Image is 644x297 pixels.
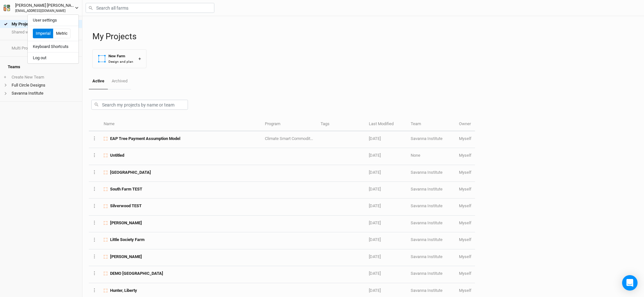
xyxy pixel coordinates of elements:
button: Imperial [33,29,53,38]
span: Apr 24, 2025 5:47 PM [369,187,381,191]
input: Search my projects by name or team [91,100,188,110]
span: Untitled [110,153,124,158]
span: May 20, 2025 10:56 AM [369,170,381,175]
td: Savanna Institute [407,182,455,199]
h4: Teams [4,60,78,73]
button: Metric [53,29,70,38]
span: matt@savannainstitute.org [459,220,471,225]
td: Savanna Institute [407,266,455,283]
span: matt@savannainstitute.org [459,203,471,208]
th: Tags [317,117,365,131]
td: Savanna Institute [407,199,455,215]
div: Open Intercom Messenger [622,275,638,291]
div: + [138,55,141,62]
h1: My Projects [92,32,638,42]
span: Shea, Gale [110,220,142,226]
span: Apr 18, 2025 3:34 PM [369,237,381,242]
button: User settings [28,16,79,24]
span: North Farm [110,170,151,175]
td: None [407,148,455,165]
button: Keyboard Shortcuts [28,42,79,51]
span: matt@savannainstitute.org [459,237,471,242]
span: Apr 18, 2025 3:36 PM [369,203,381,208]
span: Apr 18, 2025 3:32 PM [369,254,381,259]
button: [PERSON_NAME] [PERSON_NAME][EMAIL_ADDRESS][DOMAIN_NAME] [3,2,79,14]
td: Savanna Institute [407,216,455,232]
div: [EMAIL_ADDRESS][DOMAIN_NAME] [15,9,75,14]
span: matt@savannainstitute.org [459,254,471,259]
th: Last Modified [365,117,407,131]
div: [PERSON_NAME] [PERSON_NAME] [15,2,75,9]
span: DEMO South Farm [110,271,163,276]
span: Swanson, Erik [110,254,142,260]
span: matt@savannainstitute.org [459,288,471,293]
button: New FarmDesign and plan+ [92,49,146,68]
span: Apr 18, 2025 3:36 PM [369,220,381,225]
a: Archived [108,73,131,89]
a: Active [89,73,108,89]
input: Search all farms [86,3,214,13]
th: Owner [455,117,475,131]
span: matt@savannainstitute.org [459,170,471,175]
span: matt@savannainstitute.org [459,187,471,191]
span: matt@savannainstitute.org [459,153,471,158]
span: Little Society Farm [110,237,145,243]
th: Team [407,117,455,131]
span: matt@savannainstitute.org [459,271,471,276]
th: Name [100,117,261,131]
span: Apr 18, 2025 3:32 PM [369,271,381,276]
span: South Farm TEST [110,186,142,192]
div: New Farm [108,53,133,59]
span: Silverwood TEST [110,203,142,209]
td: Savanna Institute [407,232,455,249]
th: Program [261,117,317,131]
td: Savanna Institute [407,249,455,266]
span: Apr 18, 2025 3:30 PM [369,288,381,293]
td: Savanna Institute [407,165,455,182]
span: matt@savannainstitute.org [459,136,471,141]
span: EAP Tree Payment Assumption Model [110,136,180,142]
button: Log out [28,54,79,62]
span: Climate Smart Commodities [265,136,316,141]
span: Aug 22, 2025 7:00 PM [369,136,381,141]
span: + [4,75,6,80]
span: Hunter, Liberty [110,288,137,293]
div: Design and plan [108,59,133,64]
span: Aug 11, 2025 4:12 PM [369,153,381,158]
td: Savanna Institute [407,131,455,148]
